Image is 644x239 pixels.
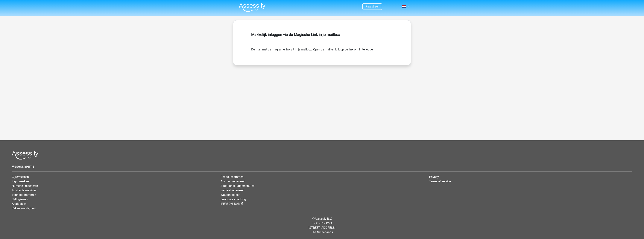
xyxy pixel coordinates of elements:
a: Syllogismen [12,198,28,201]
a: Numeriek redeneren [12,184,38,188]
a: Analogieen [12,202,27,206]
a: Redactiesommen [221,175,244,179]
a: Error data checking [221,198,246,201]
a: Abstract redeneren [221,180,245,183]
a: Registreer [366,5,379,8]
a: Abstracte matrices [12,189,37,192]
a: Privacy [429,175,439,179]
a: Venn diagrammen [12,193,36,197]
a: Cijferreeksen [12,175,29,179]
a: Verbaal redeneren [221,189,244,192]
a: Figuurreeksen [12,180,30,183]
img: Assessly [239,3,265,12]
h5: Assessments [12,164,632,169]
a: Watson glaser [221,193,239,197]
a: Reken vaardigheid [12,206,36,210]
h5: Makkelijk inloggen via de Magische Link in je mailbox [251,32,393,37]
a: [PERSON_NAME] [221,202,243,206]
a: Assessly B.V. [315,217,332,221]
form: De mail met de magische link zit in je mailbox. Open de mail en klik op de link om in te loggen. [251,47,393,52]
div: © KVK: 76121224 [STREET_ADDRESS] The Netherlands [9,214,635,238]
a: Terms of service [429,180,451,183]
a: Situational judgement test [221,184,255,188]
img: Assessly logo [12,151,38,160]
